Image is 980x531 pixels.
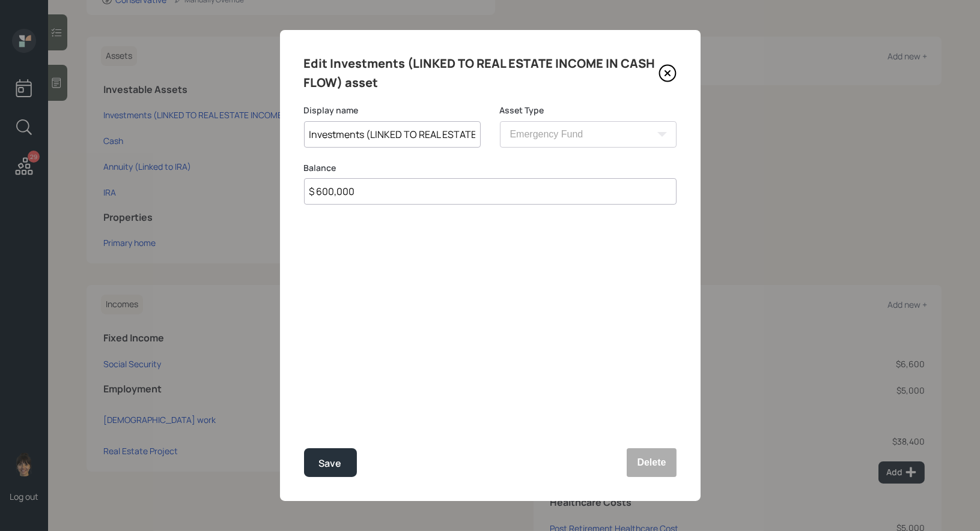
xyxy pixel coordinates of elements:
[627,448,676,477] button: Delete
[304,54,659,92] h4: Edit Investments (LINKED TO REAL ESTATE INCOME IN CASH FLOW) asset
[319,455,342,472] div: Save
[304,162,677,174] label: Balance
[304,448,357,477] button: Save
[304,104,481,116] label: Display name
[500,104,677,116] label: Asset Type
